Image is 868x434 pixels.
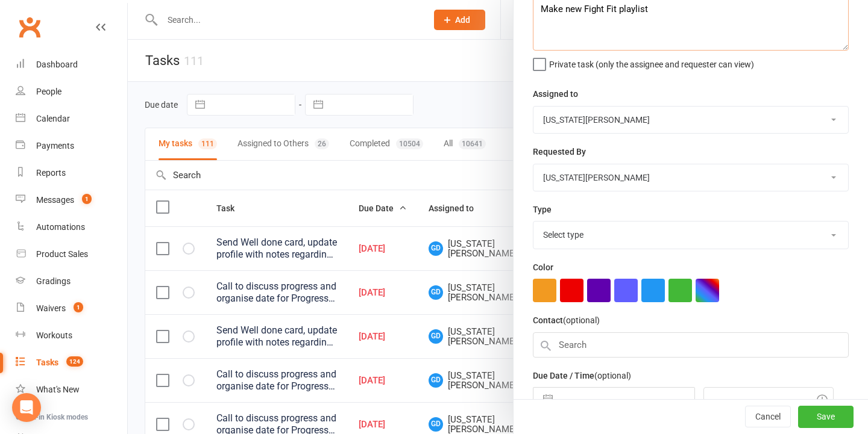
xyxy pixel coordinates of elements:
[74,302,83,312] span: 1
[533,145,586,158] label: Requested By
[533,87,578,101] label: Assigned to
[36,249,88,259] div: Product Sales
[36,276,71,286] div: Gradings
[36,330,72,340] div: Workouts
[549,55,754,69] span: Private task (only the assignee and requester can view)
[36,168,66,178] div: Reports
[36,385,80,394] div: What's New
[36,195,74,205] div: Messages
[14,12,45,42] a: Clubworx
[798,406,854,428] button: Save
[36,358,58,367] div: Tasks
[563,315,600,325] small: (optional)
[36,303,66,313] div: Waivers
[533,369,631,382] label: Due Date / Time
[16,105,127,132] a: Calendar
[16,295,127,322] a: Waivers 1
[82,194,92,204] span: 1
[36,60,78,69] div: Dashboard
[36,141,74,150] div: Payments
[66,356,83,367] span: 124
[36,114,70,123] div: Calendar
[745,406,791,428] button: Cancel
[16,187,127,214] a: Messages 1
[12,393,41,422] div: Open Intercom Messenger
[16,214,127,241] a: Automations
[16,78,127,105] a: People
[16,376,127,403] a: What's New
[16,51,127,78] a: Dashboard
[594,371,631,380] small: (optional)
[36,87,61,96] div: People
[533,203,552,216] label: Type
[533,332,849,358] input: Search
[16,349,127,376] a: Tasks 124
[16,132,127,160] a: Payments
[16,241,127,268] a: Product Sales
[533,314,600,327] label: Contact
[16,268,127,295] a: Gradings
[533,261,553,274] label: Color
[16,322,127,349] a: Workouts
[16,160,127,187] a: Reports
[36,222,85,232] div: Automations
